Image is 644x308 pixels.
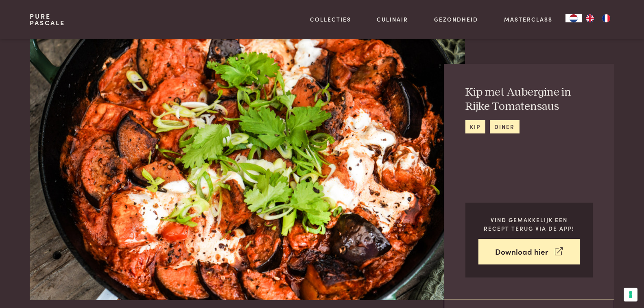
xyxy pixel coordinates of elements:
[478,239,580,264] a: Download hier
[434,15,478,24] a: Gezondheid
[565,14,582,22] a: NL
[465,85,593,114] h2: Kip met Aubergine in Rijke Tomatensaus
[377,15,408,24] a: Culinair
[624,288,637,301] button: Uw voorkeuren voor toestemming voor trackingtechnologieën
[30,13,65,26] a: PurePascale
[490,120,520,133] a: diner
[504,15,552,24] a: Masterclass
[582,14,598,22] a: EN
[310,15,351,24] a: Collecties
[565,14,582,22] div: Language
[582,14,614,22] ul: Language list
[465,120,485,133] a: kip
[565,14,614,22] aside: Language selected: Nederlands
[598,14,614,22] a: FR
[478,216,580,232] p: Vind gemakkelijk een recept terug via de app!
[30,39,465,300] img: Kip met Aubergine in Rijke Tomatensaus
